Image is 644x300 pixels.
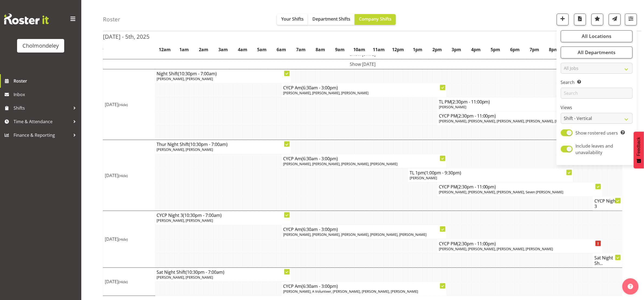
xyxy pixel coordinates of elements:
[486,43,505,56] th: 5pm
[22,42,59,50] div: Cholmondeley
[103,140,155,211] td: [DATE]
[544,43,564,56] th: 8pm
[157,71,290,76] h4: Night Shift
[410,170,571,175] h4: TL 1pm
[283,283,445,289] h4: CYCP Am
[283,232,426,237] span: [PERSON_NAME], [PERSON_NAME], [PERSON_NAME], [PERSON_NAME], [PERSON_NAME]
[576,143,613,155] span: Include leaves and unavailability
[625,14,637,25] button: Filter Shifts
[283,227,445,232] h4: CYCP Am
[194,43,213,56] th: 2am
[451,99,490,105] span: (2:30pm - 11:00pm)
[312,16,350,22] span: Department Shifts
[213,43,233,56] th: 3am
[576,130,618,136] span: Show rostered users
[14,131,70,139] span: Finance & Reporting
[636,137,641,156] span: Feedback
[157,213,290,218] h4: CYCP Night 3
[157,275,213,280] span: [PERSON_NAME], [PERSON_NAME]
[308,14,355,25] button: Department Shifts
[157,142,290,147] h4: Thur Night Shift
[557,14,569,25] button: Add a new shift
[311,43,330,56] th: 8am
[427,43,447,56] th: 2pm
[283,289,418,294] span: [PERSON_NAME], A Volunteer, [PERSON_NAME], [PERSON_NAME], [PERSON_NAME]
[561,30,633,42] button: All Locations
[178,71,217,77] span: (10:30pm - 7:00am)
[118,173,128,178] span: (Hide)
[103,16,120,22] h4: Roster
[155,43,174,56] th: 12am
[525,43,544,56] th: 7pm
[4,14,49,24] img: Rosterit website logo
[349,43,369,56] th: 10am
[252,43,272,56] th: 5am
[457,184,496,190] span: (2:30pm - 11:00pm)
[291,43,311,56] th: 7am
[330,43,349,56] th: 9am
[14,77,79,85] span: Roster
[561,79,633,86] label: Search
[14,118,70,126] span: Time & Attendance
[302,156,338,162] span: (6:30am - 3:00pm)
[439,119,582,123] span: [PERSON_NAME], [PERSON_NAME], [PERSON_NAME], [PERSON_NAME], [PERSON_NAME]
[355,14,396,25] button: Company Shifts
[561,105,633,111] label: Views
[174,43,194,56] th: 1am
[283,85,445,90] h4: CYCP Am
[574,14,586,25] button: Download a PDF of the roster according to the set date range.
[628,284,633,289] img: help-xxl-2.png
[439,113,601,119] h4: CYCP PM
[118,279,128,284] span: (Hide)
[408,43,428,56] th: 1pm
[14,90,79,99] span: Inbox
[591,14,603,25] button: Highlight an important date within the roster.
[157,218,213,223] span: [PERSON_NAME], [PERSON_NAME]
[233,43,252,56] th: 4am
[582,33,611,40] span: All Locations
[466,43,486,56] th: 4pm
[281,16,304,22] span: Your Shifts
[425,170,461,176] span: (1:00pm - 9:30pm)
[103,268,155,296] td: [DATE]
[359,16,391,22] span: Company Shifts
[272,43,291,56] th: 6am
[439,241,601,246] h4: CYCP PM
[594,255,620,266] h4: Sat Night Sh...
[561,47,633,58] button: All Departments
[439,190,564,194] span: [PERSON_NAME], [PERSON_NAME], [PERSON_NAME], Seven [PERSON_NAME]
[594,198,620,209] h4: CYCP Night 3
[578,49,616,56] span: All Departments
[283,161,397,166] span: [PERSON_NAME], [PERSON_NAME], [PERSON_NAME], [PERSON_NAME]
[103,59,622,69] td: Show [DATE]
[439,99,601,105] h4: TL PM
[302,226,338,232] span: (6:30am - 3:00pm)
[634,132,644,168] button: Feedback - Show survey
[302,85,338,91] span: (6:30am - 3:00pm)
[183,212,222,218] span: (10:30pm - 7:00am)
[277,14,308,25] button: Your Shifts
[389,43,408,56] th: 12pm
[561,88,633,99] input: Search
[189,141,228,147] span: (10:30pm - 7:00am)
[283,90,368,95] span: [PERSON_NAME], [PERSON_NAME], [PERSON_NAME]
[14,104,70,112] span: Shifts
[439,246,553,251] span: [PERSON_NAME], [PERSON_NAME], [PERSON_NAME], [PERSON_NAME]
[369,43,389,56] th: 11am
[609,14,621,25] button: Send a list of all shifts for the selected filtered period to all rostered employees.
[103,33,150,40] h2: [DATE] - 5th, 2025
[457,113,496,119] span: (2:30pm - 11:00pm)
[439,105,466,109] span: [PERSON_NAME]
[118,237,128,242] span: (Hide)
[505,43,525,56] th: 6pm
[118,102,128,107] span: (Hide)
[157,147,213,152] span: [PERSON_NAME], [PERSON_NAME]
[103,69,155,140] td: [DATE]
[103,211,155,268] td: [DATE]
[186,269,225,275] span: (10:30pm - 7:00am)
[302,283,338,289] span: (6:30am - 3:00pm)
[447,43,466,56] th: 3pm
[157,76,213,81] span: [PERSON_NAME], [PERSON_NAME]
[439,184,601,190] h4: CYCP PM
[283,156,445,161] h4: CYCP Am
